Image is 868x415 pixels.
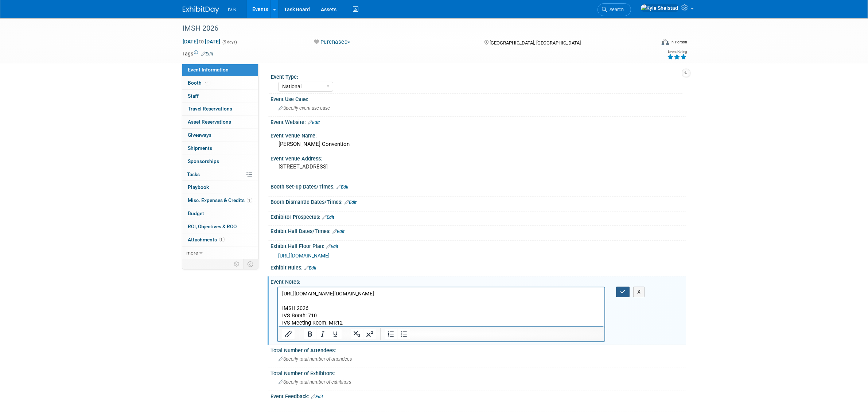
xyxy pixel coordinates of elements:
[243,259,258,269] td: Toggle Event Tabs
[188,210,205,216] span: Budget
[188,132,212,138] span: Giveaways
[276,139,680,150] div: [PERSON_NAME] Convention
[279,105,330,111] span: Specify event use case
[4,3,323,39] body: Rich Text Area. Press ALT-0 for help.
[662,39,669,45] img: Format-Inperson.png
[198,39,205,44] span: to
[337,185,349,190] a: Edit
[363,329,375,339] button: Superscript
[271,212,686,221] div: Exhibitor Prospectus:
[182,77,258,89] a: Booth
[345,200,357,205] a: Edit
[490,40,581,46] span: [GEOGRAPHIC_DATA], [GEOGRAPHIC_DATA]
[182,194,258,207] a: Misc. Expenses & Credits1
[182,233,258,246] a: Attachments1
[329,329,341,339] button: Underline
[271,226,686,235] div: Exhibit Hall Dates/Times:
[182,129,258,141] a: Giveaways
[4,18,323,39] p: IMSH 2026 IVS Booth: 710 IVS Meeting Room: MR12
[323,215,335,220] a: Edit
[598,3,631,16] a: Search
[311,38,353,46] button: Purchased
[188,184,209,190] span: Playbook
[350,329,363,339] button: Subscript
[667,50,687,54] div: Event Rating
[183,38,221,45] span: [DATE] [DATE]
[271,391,686,400] div: Event Feedback:
[180,22,645,35] div: IMSH 2026
[182,102,258,115] a: Travel Reservations
[633,287,645,297] button: X
[327,244,339,249] a: Edit
[247,198,252,203] span: 1
[188,145,213,151] span: Shipments
[271,241,686,250] div: Exhibit Hall Floor Plan:
[183,6,219,13] img: ExhibitDay
[188,158,219,164] span: Sponsorships
[316,329,328,339] button: Italic
[187,250,198,256] span: more
[311,394,323,399] a: Edit
[308,120,320,125] a: Edit
[188,106,233,112] span: Travel Reservations
[4,3,323,10] p: [URL][DOMAIN_NAME][DOMAIN_NAME]
[182,207,258,220] a: Budget
[205,81,209,85] i: Booth reservation complete
[219,237,225,242] span: 1
[278,287,605,326] iframe: Rich Text Area
[182,90,258,102] a: Staff
[612,38,688,49] div: Event Format
[188,197,252,203] span: Misc. Expenses & Credits
[188,80,210,86] span: Booth
[397,329,410,339] button: Bullet list
[188,93,199,99] span: Staff
[182,168,258,181] a: Tasks
[271,94,686,103] div: Event Use Case:
[182,142,258,155] a: Shipments
[305,265,317,271] a: Edit
[183,50,214,57] td: Tags
[182,181,258,194] a: Playbook
[279,253,330,259] a: [URL][DOMAIN_NAME]
[271,117,686,126] div: Event Website:
[187,171,200,177] span: Tasks
[641,4,679,12] img: Kyle Shelstad
[188,67,229,73] span: Event Information
[188,119,231,125] span: Asset Reservations
[271,197,686,206] div: Booth Dismantle Dates/Times:
[231,259,244,269] td: Personalize Event Tab Strip
[182,63,258,76] a: Event Information
[182,116,258,128] a: Asset Reservations
[271,345,686,354] div: Total Number of Attendees:
[271,71,682,81] div: Event Type:
[228,7,236,12] span: IVS
[188,224,237,229] span: ROI, Objectives & ROO
[279,163,436,170] pre: [STREET_ADDRESS]
[385,329,397,339] button: Numbered list
[271,130,686,139] div: Event Venue Name:
[271,181,686,191] div: Booth Set-up Dates/Times:
[303,329,316,339] button: Bold
[271,262,686,272] div: Exhibit Rules:
[222,40,237,44] span: (5 days)
[607,7,624,12] span: Search
[202,51,214,57] a: Edit
[182,220,258,233] a: ROI, Objectives & ROO
[670,39,687,45] div: In-Person
[271,368,686,377] div: Total Number of Exhibitors:
[188,237,225,243] span: Attachments
[182,247,258,259] a: more
[282,329,295,339] button: Insert/edit link
[279,379,351,385] span: Specify total number of exhibitors
[333,229,345,234] a: Edit
[182,155,258,168] a: Sponsorships
[271,153,686,162] div: Event Venue Address:
[271,276,686,286] div: Event Notes:
[279,356,352,362] span: Specify total number of attendees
